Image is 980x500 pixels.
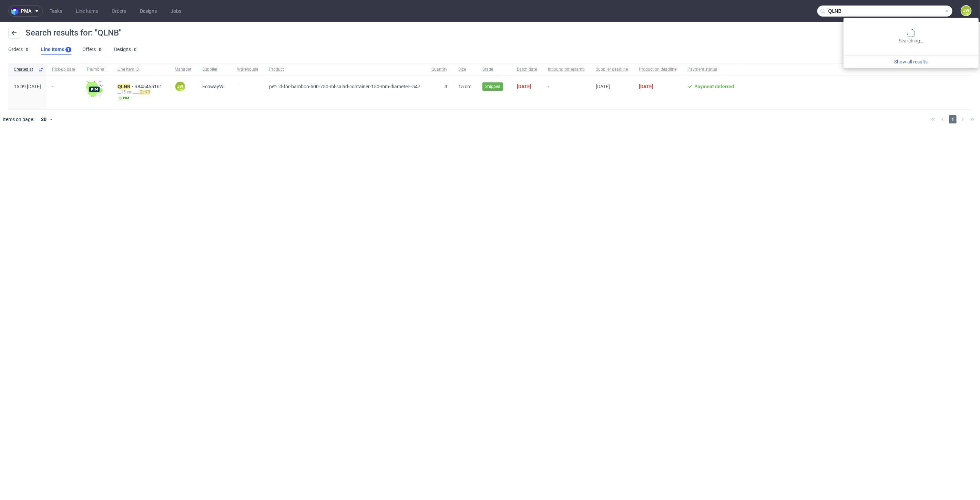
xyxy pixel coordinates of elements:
figcaption: JW [175,82,185,91]
div: 0 [134,47,136,52]
div: 0 [26,47,28,52]
span: Items on page: [3,116,34,123]
span: Supplier [202,67,226,72]
span: Created at [14,67,35,72]
span: Payment status [687,67,734,72]
span: - [237,81,258,101]
span: pim [118,96,131,101]
span: [DATE] [639,84,653,89]
span: Payment deferred [694,84,734,89]
span: Production deadline [639,67,676,72]
a: Designs0 [114,44,138,55]
span: Stage [482,67,506,72]
span: 15:09 [DATE] [14,84,41,89]
a: Designs [136,6,161,17]
span: - [52,84,75,101]
span: pet-lid-for-bamboo-500-750-ml-salad-container-150-mm-diameter--547 [269,84,420,89]
span: Supplier deadline [596,67,628,72]
div: 30 [37,114,49,124]
a: Offers0 [82,44,103,55]
mark: QLNB [118,84,130,89]
figcaption: JW [961,6,971,16]
span: 3 [445,84,447,89]
span: Shipped [485,83,500,90]
a: QLNB [118,84,134,89]
img: wHgJFi1I6lmhQAAAABJRU5ErkJggg== [86,81,103,98]
a: Tasks [45,6,66,17]
span: pma [21,9,31,13]
span: Product [269,67,420,72]
span: Manager [175,67,191,72]
span: Pick-up date [52,67,75,72]
span: EcowayWL [202,84,226,89]
a: Orders0 [8,44,30,55]
span: Quantity [431,67,447,72]
div: Searching… [846,29,976,44]
mark: QLNB [140,90,150,94]
a: Line Items [72,6,102,17]
div: __15-cm____ [118,89,164,95]
div: 1 [67,47,70,52]
a: Orders [108,6,130,17]
span: Batch date [517,67,537,72]
a: R845465161 [134,84,164,89]
span: [DATE] [517,84,531,89]
a: Jobs [166,6,185,17]
span: [DATE] [596,84,610,89]
span: Inbound timestamp [548,67,585,72]
span: 1 [949,115,957,123]
span: Search results for: "QLNB" [25,28,122,38]
span: 15 cm [458,84,471,89]
button: pma [8,6,43,17]
span: Warehouse [237,67,258,72]
span: Line item ID [118,67,164,72]
span: - [548,84,585,101]
span: Size [458,67,471,72]
span: Thumbnail [86,67,106,72]
div: 0 [99,47,101,52]
img: logo [11,7,21,15]
a: Line Items1 [41,44,71,55]
a: Show all results [846,58,976,65]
